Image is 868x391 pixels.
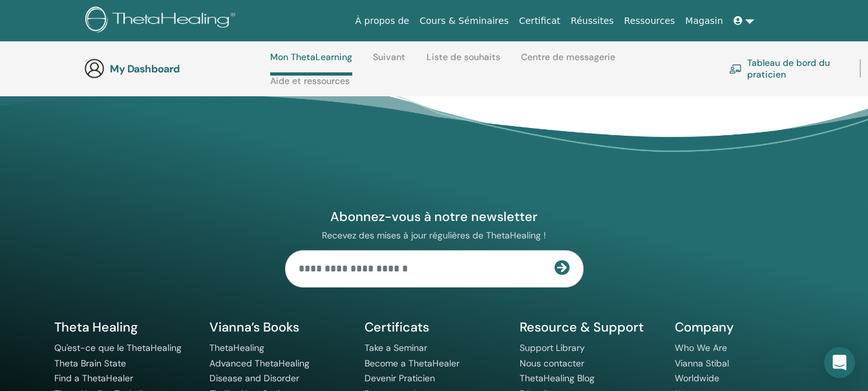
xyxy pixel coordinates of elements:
a: Nous contacter [520,357,584,369]
a: Find a ThetaHealer [54,372,133,384]
h4: Abonnez-vous à notre newsletter [285,208,584,225]
a: Disease and Disorder [209,372,299,384]
div: Open Intercom Messenger [824,347,855,378]
a: Vianna Stibal [675,357,729,369]
h3: My Dashboard [110,63,239,75]
a: Theta Brain State [54,357,126,369]
h5: Certificats [365,319,504,335]
a: Réussites [566,9,619,33]
a: Become a ThetaHealer [365,357,460,369]
a: Certificat [514,9,566,33]
a: Ressources [619,9,681,33]
a: ThetaHealing Blog [520,372,595,384]
a: Centre de messagerie [521,52,615,72]
a: Cours & Séminaires [414,9,514,33]
a: Devenir Praticien [365,372,435,384]
a: Liste de souhaits [427,52,500,72]
a: Worldwide [675,372,719,384]
a: À propos de [350,9,415,33]
a: Take a Seminar [365,342,427,354]
img: logo.png [85,6,240,36]
a: Support Library [520,342,585,354]
a: Qu'est-ce que le ThetaHealing [54,342,182,354]
h5: Company [675,319,814,335]
a: Who We Are [675,342,727,354]
img: chalkboard-teacher.svg [729,64,742,74]
p: Recevez des mises à jour régulières de ThetaHealing ! [285,229,584,241]
a: Mon ThetaLearning [270,52,352,76]
a: ThetaHealing [209,342,264,354]
img: generic-user-icon.jpg [84,58,105,79]
a: Suivant [373,52,405,72]
a: Aide et ressources [270,76,350,96]
a: Magasin [680,9,728,33]
h5: Vianna’s Books [209,319,349,335]
a: Advanced ThetaHealing [209,357,310,369]
h5: Theta Healing [54,319,194,335]
a: Tableau de bord du praticien [729,54,844,83]
h5: Resource & Support [520,319,659,335]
